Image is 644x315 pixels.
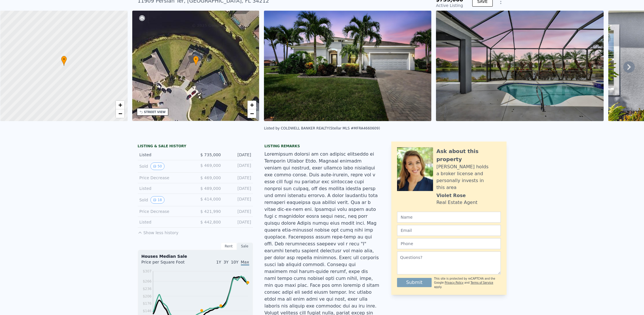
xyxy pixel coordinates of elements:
[397,278,432,287] button: Submit
[437,147,501,163] div: Ask about this property
[445,281,463,284] a: Privacy Policy
[241,260,249,266] span: Max
[61,56,67,66] div: •
[437,163,501,191] div: [PERSON_NAME] holds a broker license and personally invests in this area
[436,3,463,8] span: Active Listing
[226,186,251,191] div: [DATE]
[143,294,152,298] tspan: $206
[118,101,122,108] span: +
[144,110,166,114] div: STREET VIEW
[226,152,251,158] div: [DATE]
[139,196,191,204] div: Sold
[118,110,122,117] span: −
[139,175,191,181] div: Price Decrease
[139,152,191,158] div: Listed
[397,238,501,249] input: Phone
[139,163,191,170] div: Sold
[143,309,152,313] tspan: $146
[200,220,221,224] span: $ 442,800
[141,259,195,268] div: Price per Square Foot
[237,243,253,250] div: Sale
[226,209,251,214] div: [DATE]
[193,57,199,62] span: •
[397,212,501,223] input: Name
[436,11,603,121] img: Sale: 167344654 Parcel: 57768085
[248,101,256,109] a: Zoom in
[141,253,249,259] div: Houses Median Sale
[143,301,152,306] tspan: $176
[224,260,228,264] span: 3Y
[434,277,501,289] div: This site is protected by reCAPTCHA and the Google and apply.
[264,11,431,121] img: Sale: 167344654 Parcel: 57768085
[226,196,251,204] div: [DATE]
[226,175,251,181] div: [DATE]
[250,110,254,117] span: −
[250,101,254,108] span: +
[226,163,251,170] div: [DATE]
[216,260,221,264] span: 1Y
[200,186,221,191] span: $ 489,000
[116,109,124,118] a: Zoom out
[150,196,165,204] button: View historical data
[143,279,152,283] tspan: $266
[437,199,478,206] div: Real Estate Agent
[61,57,67,62] span: •
[200,209,221,214] span: $ 421,990
[116,101,124,109] a: Zoom in
[138,144,253,150] div: LISTING & SALE HISTORY
[150,163,165,170] button: View historical data
[139,186,191,191] div: Listed
[193,56,199,66] div: •
[231,260,238,264] span: 10Y
[200,197,221,201] span: $ 414,000
[200,175,221,180] span: $ 469,000
[264,126,380,130] div: Listed by COLDWELL BANKER REALTY (Stellar MLS #MFRA4660609)
[437,192,466,199] div: Violet Rose
[139,219,191,225] div: Listed
[143,269,152,273] tspan: $307
[397,225,501,236] input: Email
[138,228,179,236] button: Show less history
[221,243,237,250] div: Rent
[200,152,221,157] span: $ 735,000
[248,109,256,118] a: Zoom out
[139,209,191,214] div: Price Decrease
[265,144,380,148] div: Listing remarks
[471,281,493,284] a: Terms of Service
[143,287,152,291] tspan: $236
[226,219,251,225] div: [DATE]
[200,163,221,168] span: $ 469,000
